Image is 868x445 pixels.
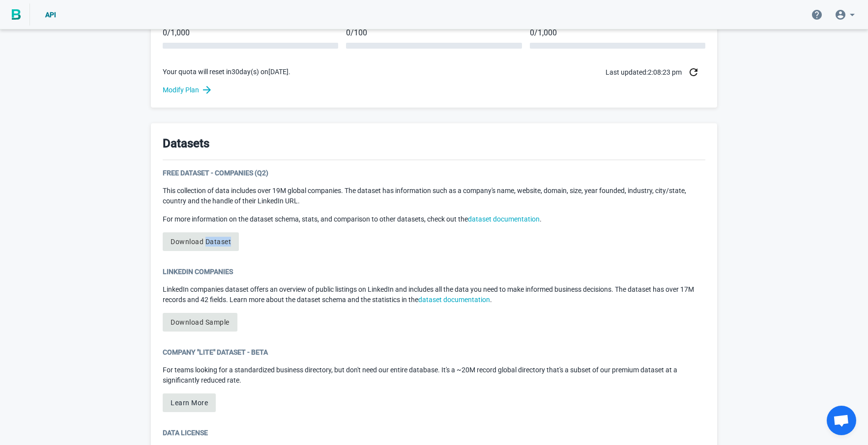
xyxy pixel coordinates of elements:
[606,60,705,84] div: Last updated: 2:08:23 pm
[163,267,705,277] div: LinkedIn Companies
[163,365,705,386] p: For teams looking for a standardized business directory, but don't need our entire database. It's...
[163,393,216,412] button: Learn More
[530,27,705,39] p: / 1,000
[163,214,705,224] p: For more information on the dataset schema, stats, and comparison to other datasets, check out the .
[163,284,705,305] p: LinkedIn companies dataset offers an overview of public listings on LinkedIn and includes all the...
[163,27,338,39] p: / 1,000
[163,313,237,332] a: Download Sample
[418,296,490,304] a: dataset documentation
[346,28,350,37] span: 0
[163,84,705,96] a: Modify Plan
[163,67,290,77] p: Your quota will reset in 30 day(s) on [DATE] .
[468,215,540,223] a: dataset documentation
[827,406,856,435] div: Open chat
[530,28,534,37] span: 0
[45,11,56,19] span: API
[163,186,705,206] p: This collection of data includes over 19M global companies. The dataset has information such as a...
[12,9,21,20] img: BigPicture.io
[163,168,705,178] div: Free Dataset - Companies (Q2)
[163,135,209,152] h3: Datasets
[163,232,239,251] a: Download Dataset
[163,28,167,37] span: 0
[346,27,521,39] p: / 100
[163,347,705,357] div: Company "Lite" Dataset - Beta
[163,428,705,438] div: Data License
